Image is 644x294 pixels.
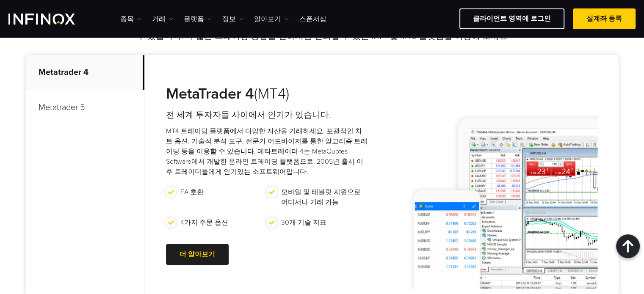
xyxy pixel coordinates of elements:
a: 더 알아보기 [166,244,229,265]
a: 클라이언트 영역에 로그인 [459,8,564,29]
p: Metatrader 4 [26,55,144,90]
a: 종목 [120,14,141,24]
a: 실계좌 등록 [573,8,636,29]
p: EA 호환 [180,187,204,197]
p: MT4 트레이딩 플랫폼에서 다양한 자산을 거래하세요. 포괄적인 차트 옵션, 기술적 분석 도구, 전문가 어드바이저를 통한 알고리즘 트레이딩 등을 이용할 수 있습니다. 메타트레이... [166,126,368,177]
h4: 전 세계 투자자들 사이에서 인기가 있습니다. [166,109,368,121]
h3: (MT4) [166,85,368,103]
strong: MetaTrader 4 [166,85,254,103]
a: 스폰서십 [299,14,326,24]
a: 거래 [152,14,173,24]
p: Metatrader 5 [26,90,144,125]
a: 정보 [222,14,243,24]
p: 4가지 주문 옵션 [180,217,228,228]
a: 플랫폼 [184,14,212,24]
a: INFINOX Logo [8,14,95,25]
p: 모바일 및 태블릿 지원으로 어디서나 거래 가능 [281,187,364,207]
a: 알아보기 [254,14,289,24]
p: 30개 기술 지표 [281,217,326,228]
